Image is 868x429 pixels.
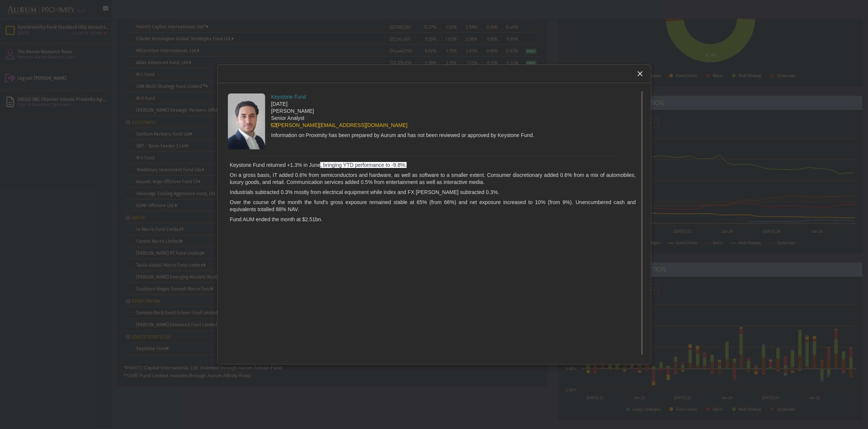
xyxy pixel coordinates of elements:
[230,162,636,169] p: Keystone Fund returned +1.3% in June
[230,189,636,196] p: Industrials subtracted 0.3% mostly from electrical equipment while index and FX [PERSON_NAME] sub...
[230,216,636,223] p: Fund AUM ended the month at $2.51bn.
[271,94,306,100] a: Keystone Fund
[228,93,265,149] img: image
[271,108,534,115] div: [PERSON_NAME]
[271,115,534,122] div: Senior Analyst
[230,199,636,213] p: Over the course of the month the fund's gross exposure remained stable at 65% (from 66%) and net ...
[271,101,534,108] div: [DATE]
[230,172,636,186] p: On a gross basis, IT added 0.6% from semiconductors and hardware, as well as software to a smalle...
[634,67,647,80] div: Close
[271,132,534,139] div: Information on Proximity has been prepared by Aurum and has not been reviewed or approved by Keys...
[320,162,407,168] span: , bringing YTD performance to -9.8%.
[271,122,407,128] a: [PERSON_NAME][EMAIL_ADDRESS][DOMAIN_NAME]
